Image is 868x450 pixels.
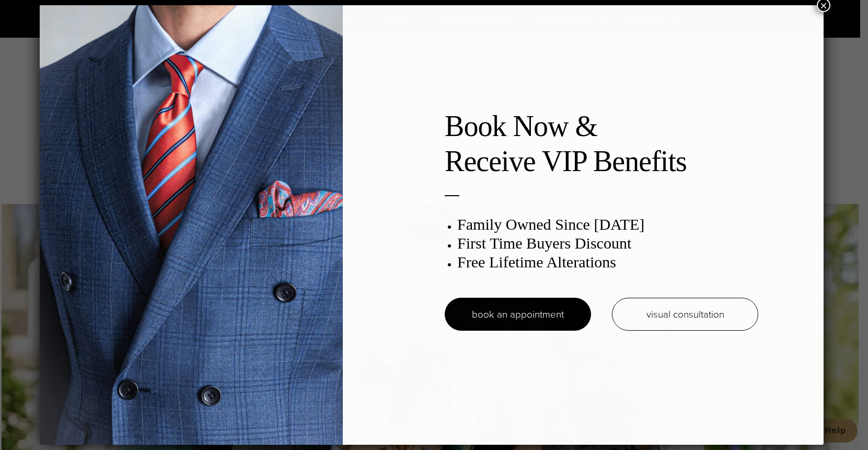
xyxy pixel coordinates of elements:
h3: Family Owned Since [DATE] [457,215,758,234]
span: Help [24,7,45,17]
a: visual consultation [612,298,758,331]
h2: Book Now & Receive VIP Benefits [445,109,758,179]
a: book an appointment [445,298,591,331]
h3: Free Lifetime Alterations [457,253,758,272]
h3: First Time Buyers Discount [457,234,758,253]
